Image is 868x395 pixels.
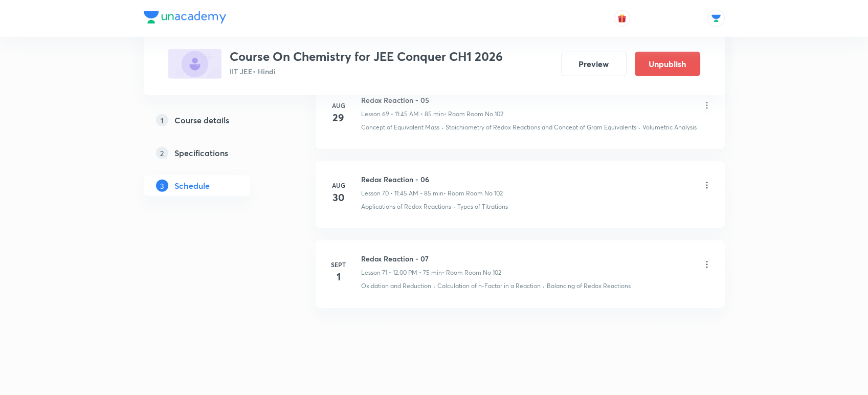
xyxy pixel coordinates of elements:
[174,147,228,159] h5: Specifications
[361,268,442,277] p: Lesson 71 • 12:00 PM • 75 min
[547,281,631,291] p: Balancing of Redox Reactions
[446,123,636,132] p: Stoichiometry of Redox Reactions and Concept of Gram Equivalents
[144,143,283,163] a: 2Specifications
[361,189,443,198] p: Lesson 70 • 11:45 AM • 85 min
[230,66,503,77] p: IIT JEE • Hindi
[614,10,630,27] button: avatar
[361,253,501,264] h6: Redox Reaction - 07
[561,52,627,76] button: Preview
[635,52,700,76] button: Unpublish
[707,10,725,27] img: Abhishek Singh
[433,281,435,291] div: ·
[361,202,451,211] p: Applications of Redox Reactions
[457,202,508,211] p: Types of Titrations
[441,123,443,132] div: ·
[361,174,503,185] h6: Redox Reaction - 06
[328,260,349,269] h6: Sept
[168,49,221,79] img: FEBC80C2-C4BC-4C0F-B90B-980792C47DA7_plus.png
[437,281,541,291] p: Calculation of n-Factor in a Reaction
[328,190,349,205] h4: 30
[174,114,229,126] h5: Course details
[444,109,503,119] p: • Room Room No 102
[156,147,168,159] p: 2
[156,180,168,192] p: 3
[230,49,503,64] h3: Course On Chemistry for JEE Conquer CH1 2026
[144,11,226,26] a: Company Logo
[442,268,501,277] p: • Room Room No 102
[642,123,697,132] p: Volumetric Analysis
[453,202,455,211] div: ·
[617,14,627,23] img: avatar
[443,189,503,198] p: • Room Room No 102
[638,123,640,132] div: ·
[361,95,503,105] h6: Redox Reaction - 05
[144,11,226,24] img: Company Logo
[328,269,349,284] h4: 1
[156,114,168,126] p: 1
[361,123,439,132] p: Concept of Equivalent Mass
[328,181,349,190] h6: Aug
[328,101,349,110] h6: Aug
[174,180,210,192] h5: Schedule
[361,281,431,291] p: Oxidation and Reduction
[543,281,545,291] div: ·
[144,110,283,130] a: 1Course details
[328,110,349,125] h4: 29
[361,109,444,119] p: Lesson 69 • 11:45 AM • 85 min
